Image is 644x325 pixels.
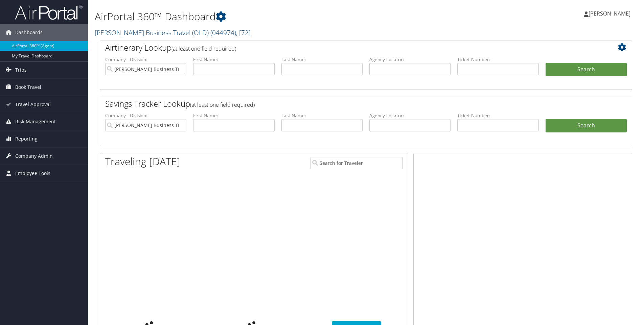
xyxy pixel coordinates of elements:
[15,96,51,113] span: Travel Approval
[105,112,186,119] label: Company - Division:
[193,56,274,63] label: First Name:
[105,154,180,169] h1: Traveling [DATE]
[210,28,236,37] span: ( 044974 )
[589,10,630,17] span: [PERSON_NAME]
[95,9,456,24] h1: AirPortal 360™ Dashboard
[281,56,363,63] label: Last Name:
[369,112,451,119] label: Agency Locator:
[457,56,538,63] label: Ticket Number:
[369,56,451,63] label: Agency Locator:
[281,112,363,119] label: Last Name:
[310,157,403,169] input: Search for Traveler
[15,4,83,20] img: airportal-logo.png
[546,119,627,132] a: Search
[105,42,582,53] h2: Airtinerary Lookup
[584,3,637,24] a: [PERSON_NAME]
[15,130,38,147] span: Reporting
[190,101,255,108] span: (at least one field required)
[457,112,538,119] label: Ticket Number:
[15,61,27,78] span: Trips
[15,24,43,41] span: Dashboards
[105,119,186,131] input: search accounts
[193,112,274,119] label: First Name:
[15,79,41,96] span: Book Travel
[95,28,251,37] a: [PERSON_NAME] Business Travel (OLD)
[105,56,186,63] label: Company - Division:
[15,165,50,182] span: Employee Tools
[105,98,582,109] h2: Savings Tracker Lookup
[236,28,251,37] span: , [ 72 ]
[15,113,56,130] span: Risk Management
[171,45,236,52] span: (at least one field required)
[15,148,53,165] span: Company Admin
[546,63,627,76] button: Search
